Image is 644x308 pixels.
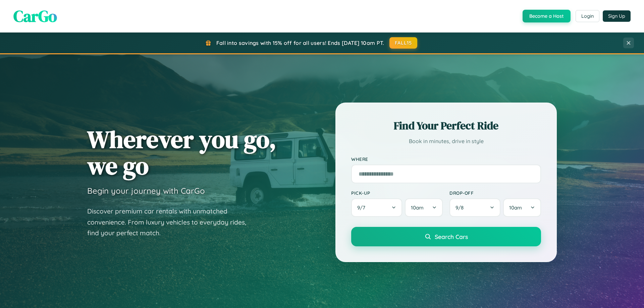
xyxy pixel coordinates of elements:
[449,198,500,217] button: 9/8
[351,227,541,246] button: Search Cars
[357,204,369,211] span: 9 / 7
[603,10,631,22] button: Sign Up
[411,204,424,211] span: 10am
[351,156,541,162] label: Where
[576,10,599,22] button: Login
[449,190,541,196] label: Drop-off
[13,5,57,27] span: CarGo
[87,126,276,179] h1: Wherever you go, we go
[435,233,468,240] span: Search Cars
[87,206,255,239] p: Discover premium car rentals with unmatched convenience. From luxury vehicles to everyday rides, ...
[351,198,402,217] button: 9/7
[351,118,541,133] h2: Find Your Perfect Ride
[87,186,205,196] h3: Begin your journey with CarGo
[389,37,418,49] button: FALL15
[455,204,467,211] span: 9 / 8
[351,190,443,196] label: Pick-up
[509,204,522,211] span: 10am
[503,198,541,217] button: 10am
[351,136,541,146] p: Book in minutes, drive in style
[405,198,443,217] button: 10am
[216,40,384,46] span: Fall into savings with 15% off for all users! Ends [DATE] 10am PT.
[523,10,571,22] button: Become a Host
